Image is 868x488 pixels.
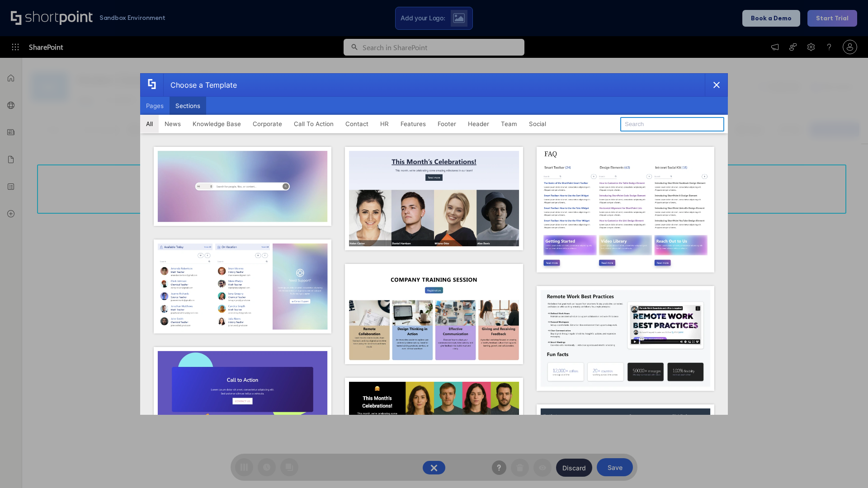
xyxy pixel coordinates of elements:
[523,115,552,133] button: Social
[140,97,170,115] button: Pages
[432,115,462,133] button: Footer
[140,115,159,133] button: All
[140,73,728,415] div: template selector
[395,115,432,133] button: Features
[187,115,247,133] button: Knowledge Base
[705,383,868,488] iframe: Chat Widget
[340,115,374,133] button: Contact
[159,115,187,133] button: News
[288,115,340,133] button: Call To Action
[495,115,523,133] button: Team
[247,115,288,133] button: Corporate
[620,117,724,131] input: Search
[170,97,206,115] button: Sections
[374,115,395,133] button: HR
[462,115,495,133] button: Header
[163,74,237,96] div: Choose a Template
